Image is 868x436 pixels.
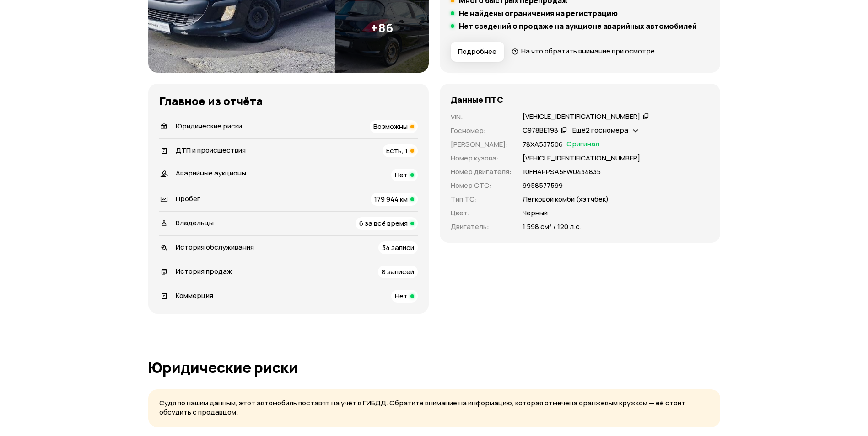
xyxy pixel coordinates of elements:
p: [PERSON_NAME] : [451,139,512,149]
span: На что обратить внимание при осмотре [521,46,655,56]
p: VIN : [451,112,512,122]
h1: Юридические риски [148,359,720,376]
span: Аварийные аукционы [176,168,246,178]
p: Номер двигателя : [451,167,512,177]
h4: Данные ПТС [451,95,503,105]
p: [VEHICLE_IDENTIFICATION_NUMBER] [523,153,640,163]
a: На что обратить внимание при осмотре [512,46,655,56]
span: 6 за всё время [359,218,408,228]
button: Подробнее [451,42,504,62]
span: Владельцы [176,218,214,228]
span: Оригинал [566,139,599,149]
p: Двигатель : [451,222,512,232]
span: 179 944 км [374,194,408,204]
p: Судя по нашим данным, этот автомобиль поставят на учёт в ГИБДД. Обратите внимание на информацию, ... [159,399,709,417]
span: Есть, 1 [386,146,408,155]
h5: Нет сведений о продаже на аукционе аварийных автомобилей [459,21,697,31]
p: Цвет : [451,208,512,218]
span: 34 записи [382,243,414,252]
p: 1 598 см³ / 120 л.с. [523,222,582,232]
h5: Не найдены ограничения на регистрацию [459,9,618,18]
span: Юридические риски [176,121,242,131]
span: Ещё 2 госномера [572,125,628,135]
p: 10FНАРРSА5FW0434835 [523,167,601,177]
div: С978ВЕ198 [523,126,558,135]
span: 8 записей [382,267,414,276]
p: Легковой комби (хэтчбек) [523,194,609,204]
span: История продаж [176,266,232,276]
p: Номер кузова : [451,153,512,163]
p: 78ХА537506 [523,139,563,149]
span: Коммерция [176,291,213,300]
span: Нет [395,170,408,180]
p: Госномер : [451,126,512,136]
span: Возможны [373,122,408,131]
span: ДТП и происшествия [176,145,246,155]
h3: Главное из отчёта [159,95,418,107]
span: Нет [395,291,408,301]
p: Номер СТС : [451,181,512,191]
span: Пробег [176,194,200,203]
p: Черный [523,208,548,218]
span: Подробнее [458,47,496,56]
div: [VEHICLE_IDENTIFICATION_NUMBER] [523,112,640,122]
span: История обслуживания [176,242,254,252]
p: 9958577599 [523,181,563,191]
p: Тип ТС : [451,194,512,204]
